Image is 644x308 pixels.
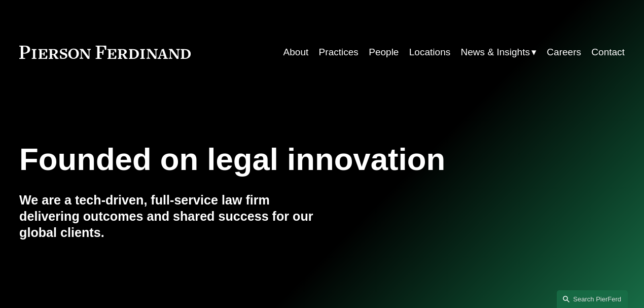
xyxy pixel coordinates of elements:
span: News & Insights [461,44,530,61]
a: About [283,43,309,62]
a: Careers [547,43,581,62]
h4: We are a tech-driven, full-service law firm delivering outcomes and shared success for our global... [19,192,322,241]
h1: Founded on legal innovation [19,142,524,178]
a: Search this site [557,290,628,308]
a: folder dropdown [461,43,536,62]
a: Contact [591,43,625,62]
a: Practices [319,43,359,62]
a: Locations [409,43,450,62]
a: People [369,43,399,62]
